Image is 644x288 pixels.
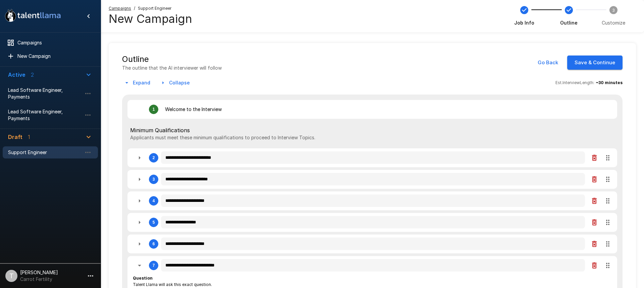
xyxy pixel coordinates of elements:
b: Question [133,276,153,281]
span: Job Info [514,20,534,26]
span: / [134,5,135,12]
text: 3 [612,7,615,12]
span: Outline [560,20,578,26]
p: The outline that the AI interviewer will follow [122,65,222,71]
button: Collapse [158,77,193,89]
div: 2 [127,148,617,167]
div: 3 [127,170,617,189]
div: 6 [153,242,155,246]
b: ~ 30 minutes [596,80,623,85]
span: Talent Llama will ask this exact question. [133,281,212,288]
h5: Outline [122,54,222,65]
div: 3 [153,177,155,182]
span: Customize [602,20,625,26]
p: Welcome to the Interview [165,106,222,113]
span: Support Engineer [138,5,171,12]
div: 2 [153,155,155,160]
button: Go Back [534,56,562,70]
button: Expand [122,77,153,89]
div: 4 [127,191,617,210]
span: Minimum Qualifications [130,126,614,134]
h4: New Campaign [109,12,192,26]
div: 7 [153,263,155,268]
div: 6 [127,235,617,253]
div: 5 [127,213,617,232]
button: Save & Continue [567,56,623,70]
div: 1 [153,107,155,112]
p: Applicants must meet these minimum qualifications to proceed to Interview Topics. [130,134,614,141]
span: Est. Interview Length: [555,79,594,86]
u: Campaigns [109,6,131,11]
div: 4 [153,199,155,203]
div: 5 [153,220,155,225]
